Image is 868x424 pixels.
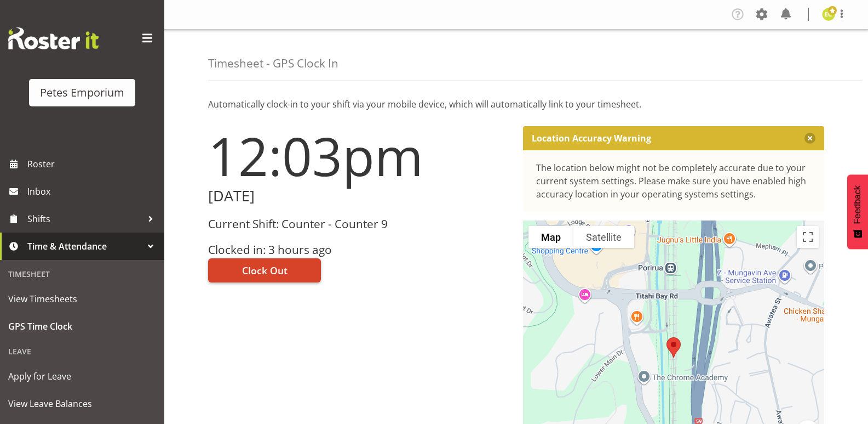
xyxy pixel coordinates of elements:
p: Location Accuracy Warning [532,133,651,144]
span: GPS Time Clock [8,318,156,335]
span: Shifts [27,211,142,227]
span: Time & Attendance [27,238,142,255]
h1: 12:03pm [208,126,510,185]
h3: Current Shift: Counter - Counter 9 [208,218,510,230]
span: View Leave Balances [8,395,156,412]
span: Roster [27,156,159,172]
h4: Timesheet - GPS Clock In [208,57,338,70]
button: Feedback - Show survey [847,174,868,249]
button: Show satellite imagery [573,226,634,248]
a: View Timesheets [3,285,162,313]
div: Timesheet [3,263,162,285]
button: Show street map [528,226,573,248]
span: View Timesheets [8,291,156,307]
span: Clock Out [242,263,288,278]
div: Leave [3,340,162,363]
h3: Clocked in: 3 hours ago [208,244,510,256]
h2: [DATE] [208,188,510,205]
a: Apply for Leave [3,363,162,390]
button: Clock Out [208,258,321,282]
img: emma-croft7499.jpg [822,8,835,21]
div: The location below might not be completely accurate due to your current system settings. Please m... [536,161,812,201]
span: Apply for Leave [8,368,156,385]
button: Close message [804,133,815,144]
a: GPS Time Clock [3,313,162,340]
span: Inbox [27,183,159,200]
p: Automatically clock-in to your shift via your mobile device, which will automatically link to you... [208,98,824,111]
div: Petes Emporium [40,84,124,101]
a: View Leave Balances [3,390,162,417]
button: Toggle fullscreen view [797,226,819,248]
span: Feedback [853,185,863,224]
img: Rosterit website logo [8,27,99,49]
